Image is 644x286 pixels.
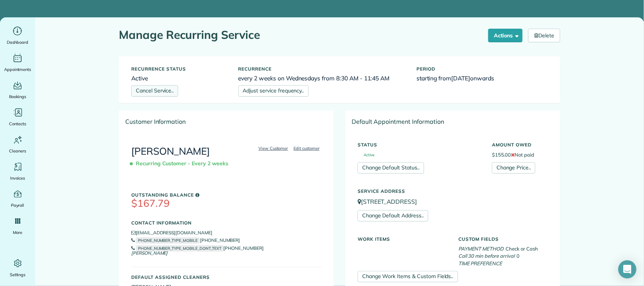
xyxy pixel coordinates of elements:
span: Bookings [9,93,26,100]
p: [STREET_ADDRESS] [358,197,548,206]
a: PHONE_NUMBER_TYPE_MOBILE[PHONE_NUMBER] [131,237,240,243]
a: Change Default Status.. [358,162,424,174]
a: Settings [3,257,32,278]
h5: Contact Information [131,220,322,225]
h5: Amount Owed [492,142,548,147]
a: Change Default Address.. [358,210,428,221]
span: [PERSON_NAME] [131,250,168,256]
h1: Manage Recurring Service [119,29,483,41]
a: PHONE_NUMBER_TYPE_MOBILE_DONT_TEXT[PHONE_NUMBER] [131,245,264,251]
small: PHONE_NUMBER_TYPE_MOBILE [136,237,200,244]
span: Dashboard [7,38,28,46]
a: Change Work Items & Custom Fields.. [358,271,458,282]
li: [EMAIL_ADDRESS][DOMAIN_NAME] [131,229,322,237]
div: Open Intercom Messenger [618,260,636,278]
h5: Service Address [358,189,548,194]
h6: starting from onwards [417,75,548,81]
button: Actions [488,29,523,42]
span: Active [358,153,374,157]
a: Bookings [3,79,32,100]
a: Edit customer [292,145,322,152]
span: 0 [516,253,520,259]
a: View Customer [256,145,290,152]
a: Payroll [3,188,32,209]
a: Dashboard [3,25,32,46]
h5: Outstanding Balance [131,192,322,197]
a: Cancel Service.. [131,85,178,97]
h3: $167.79 [131,198,322,209]
span: Appointments [4,66,31,73]
a: Appointments [3,52,32,73]
h5: Custom Fields [458,237,548,241]
h5: Work Items [358,237,447,241]
a: Invoices [3,161,32,182]
a: Delete [528,29,560,42]
em: PAYMENT METHOD [458,246,504,252]
span: Cleaners [9,147,26,155]
a: [PERSON_NAME] [131,145,210,157]
span: Payroll [11,201,25,209]
div: Customer Information [119,111,334,132]
span: [DATE] [452,74,470,82]
em: Call 30 min before arrival [458,253,515,259]
span: Check or Cash [506,246,538,252]
a: Contacts [3,106,32,128]
h5: Period [417,66,548,71]
a: Cleaners [3,134,32,155]
span: Invoices [10,174,25,182]
span: Settings [10,271,26,278]
h5: Recurrence status [131,66,227,71]
em: TIME PREFERENCE [458,260,502,266]
h6: every 2 weeks on Wednesdays from 8:30 AM - 11:45 AM [238,75,406,81]
span: Recurring Customer - Every 2 weeks [131,157,231,170]
h5: Recurrence [238,66,406,71]
a: Change Price.. [492,162,535,174]
h6: Active [131,75,227,81]
h5: Status [358,142,481,147]
small: PHONE_NUMBER_TYPE_MOBILE_DONT_TEXT [136,245,224,252]
span: Contacts [9,120,26,128]
h5: Default Assigned Cleaners [131,275,322,280]
div: $155.00 Not paid [486,138,553,174]
a: Adjust service frequency.. [238,85,309,97]
span: More [13,229,22,236]
div: Default Appointment Information [346,111,560,132]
